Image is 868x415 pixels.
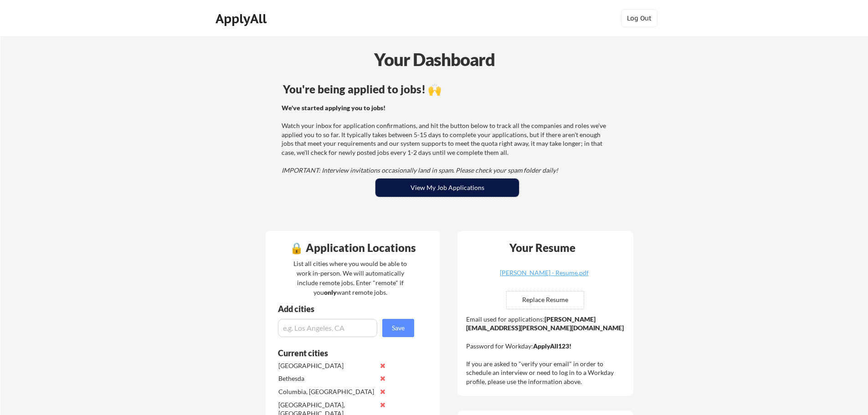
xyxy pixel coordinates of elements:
a: [PERSON_NAME] - Resume.pdf [490,270,598,284]
div: 🔒 Application Locations [268,242,437,253]
div: Current cities [278,349,404,357]
strong: [PERSON_NAME][EMAIL_ADDRESS][PERSON_NAME][DOMAIN_NAME] [466,315,624,332]
div: [PERSON_NAME] - Resume.pdf [490,270,598,276]
strong: We've started applying you to jobs! [282,104,385,112]
div: Watch your inbox for application confirmations, and hit the button below to track all the compani... [282,103,610,175]
div: Your Resume [497,242,587,253]
div: You're being applied to jobs! 🙌 [283,84,611,95]
div: Bethesda [278,374,375,383]
div: ApplyAll [216,11,269,26]
input: e.g. Los Angeles, CA [278,319,377,337]
div: List all cities where you would be able to work in-person. We will automatically include remote j... [288,259,413,297]
div: Your Dashboard [1,46,868,72]
strong: ApplyAll123! [533,342,571,350]
button: View My Job Applications [375,179,519,197]
div: Add cities [278,305,416,313]
em: IMPORTANT: Interview invitations occasionally land in spam. Please check your spam folder daily! [282,166,558,174]
button: Log Out [621,9,657,27]
div: Columbia, [GEOGRAPHIC_DATA] [278,387,375,396]
div: Email used for applications: Password for Workday: If you are asked to "verify your email" in ord... [466,315,627,386]
div: [GEOGRAPHIC_DATA] [278,361,375,370]
strong: only [324,288,337,296]
button: Save [382,319,414,337]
